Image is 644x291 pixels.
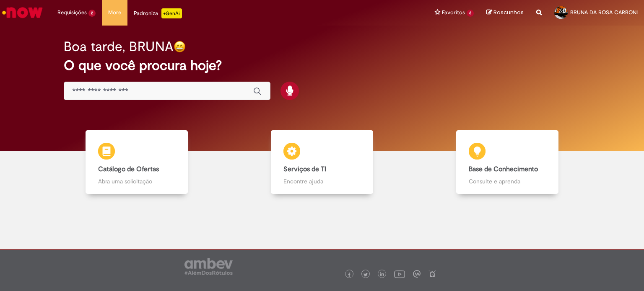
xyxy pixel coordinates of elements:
a: Base de Conhecimento Consulte e aprenda [415,130,600,194]
img: logo_footer_linkedin.png [380,272,384,277]
b: Serviços de TI [283,165,326,173]
img: ServiceNow [1,4,44,21]
a: Catálogo de Ofertas Abra uma solicitação [44,130,229,194]
p: Consulte e aprenda [469,177,545,185]
span: Requisições [57,8,87,17]
img: logo_footer_workplace.png [413,270,421,278]
img: happy-face.png [174,41,186,53]
span: Rascunhos [493,8,524,16]
img: logo_footer_ambev_rotulo_gray.png [184,258,233,275]
img: logo_footer_youtube.png [394,268,405,279]
img: logo_footer_twitter.png [364,273,368,277]
div: Padroniza [134,8,182,18]
a: Serviços de TI Encontre ajuda [229,130,415,194]
span: Favoritos [442,8,465,17]
span: More [108,8,121,17]
b: Catálogo de Ofertas [98,165,159,173]
span: 6 [467,10,474,17]
img: logo_footer_naosei.png [428,270,436,278]
p: Abra uma solicitação [98,177,175,185]
span: BRUNA DA ROSA CARBONI [570,9,638,16]
p: +GenAi [161,8,182,18]
h2: Boa tarde, BRUNA [64,39,174,54]
h2: O que você procura hoje? [64,58,581,73]
img: logo_footer_facebook.png [347,273,351,277]
span: 2 [88,10,96,17]
p: Encontre ajuda [283,177,360,185]
b: Base de Conhecimento [469,165,538,173]
a: Rascunhos [486,9,524,17]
